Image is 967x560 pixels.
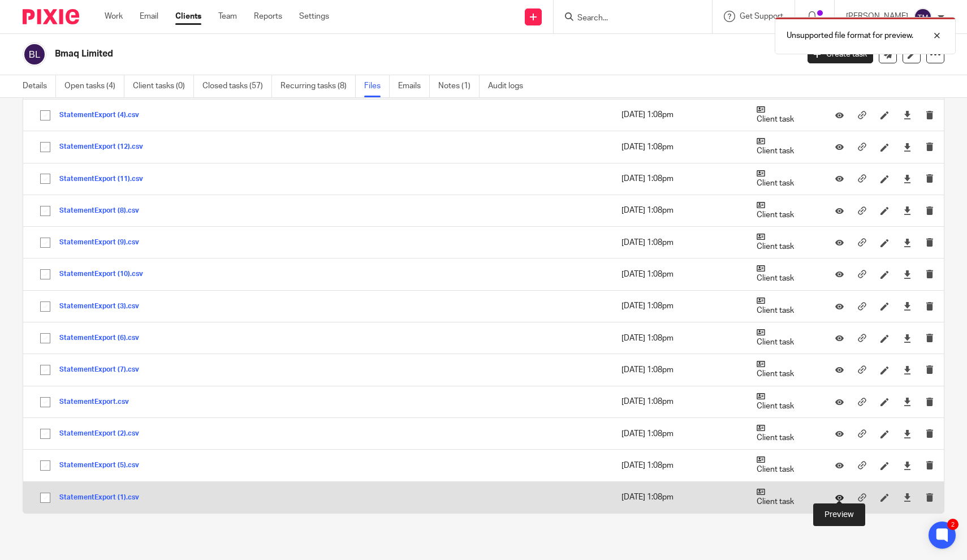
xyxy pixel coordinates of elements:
a: Create task [808,45,873,63]
a: Work [105,11,123,22]
img: svg%3E [914,8,932,26]
p: Client task [757,488,808,507]
a: Download [903,300,912,312]
a: Download [903,269,912,280]
button: StatementExport (1).csv [59,494,148,502]
button: StatementExport (11).csv [59,175,152,183]
p: Client task [757,392,808,412]
p: Client task [757,296,808,316]
a: Client tasks (0) [133,75,194,97]
p: Client task [757,264,808,284]
p: [DATE] 1:08pm [621,364,734,376]
button: StatementExport (6).csv [59,334,148,342]
p: [DATE] 1:08pm [621,237,734,248]
a: Download [903,364,912,376]
p: [DATE] 1:08pm [621,173,734,184]
a: Settings [299,11,329,22]
a: Download [903,333,912,344]
h2: Bmaq Limited [55,48,644,60]
p: Client task [757,169,808,189]
a: Download [903,396,912,407]
a: Download [903,428,912,440]
button: StatementExport (4).csv [59,111,148,119]
img: svg%3E [23,42,46,66]
a: Closed tasks (57) [202,75,272,97]
input: Select [34,105,56,126]
a: Download [903,492,912,503]
button: StatementExport (12).csv [59,143,152,151]
button: StatementExport (9).csv [59,239,148,247]
input: Select [34,455,56,476]
p: [DATE] 1:08pm [621,269,734,280]
p: [DATE] 1:08pm [621,141,734,153]
a: Download [903,205,912,216]
button: StatementExport (5).csv [59,462,148,469]
button: StatementExport (3).csv [59,303,148,311]
div: 2 [947,519,959,530]
a: Reports [254,11,282,22]
p: Client task [757,424,808,443]
a: Open tasks (4) [64,75,124,97]
p: Client task [757,137,808,157]
button: StatementExport (8).csv [59,207,148,215]
input: Select [34,264,56,285]
input: Select [34,136,56,158]
input: Select [34,296,56,317]
a: Download [903,460,912,471]
a: Recurring tasks (8) [280,75,356,97]
a: Details [23,75,56,97]
p: [DATE] 1:08pm [621,396,734,407]
a: Download [903,237,912,248]
a: Download [903,141,912,153]
a: Notes (1) [438,75,480,97]
a: Files [364,75,390,97]
p: Unsupported file format for preview. [787,30,913,41]
a: Clients [175,11,201,22]
input: Select [34,391,56,413]
p: [DATE] 1:08pm [621,300,734,312]
button: StatementExport (7).csv [59,366,148,374]
a: Team [218,11,237,22]
p: Client task [757,232,808,252]
a: Emails [398,75,430,97]
button: StatementExport.csv [59,398,137,406]
p: [DATE] 1:08pm [621,205,734,216]
input: Select [34,423,56,445]
p: Client task [757,455,808,475]
button: StatementExport (10).csv [59,270,152,278]
p: Client task [757,360,808,380]
input: Select [34,359,56,381]
p: Client task [757,328,808,348]
button: StatementExport (2).csv [59,430,148,438]
input: Select [34,168,56,189]
input: Select [34,200,56,222]
a: Email [140,11,158,22]
p: [DATE] 1:08pm [621,492,734,503]
p: [DATE] 1:08pm [621,333,734,344]
a: Download [903,110,912,121]
img: Pixie [23,9,79,24]
p: Client task [757,105,808,125]
p: [DATE] 1:08pm [621,428,734,440]
input: Select [34,328,56,349]
a: Download [903,173,912,184]
p: Client task [757,201,808,221]
a: Audit logs [488,75,532,97]
p: [DATE] 1:08pm [621,460,734,471]
input: Select [34,232,56,253]
p: [DATE] 1:08pm [621,109,734,120]
input: Select [34,487,56,509]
